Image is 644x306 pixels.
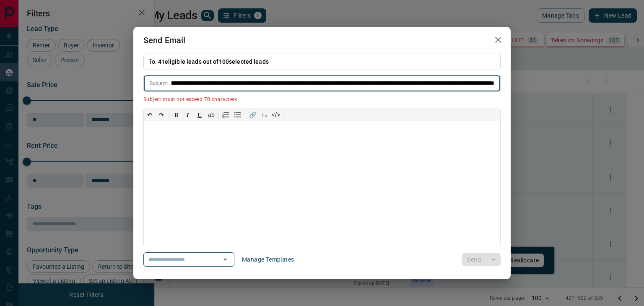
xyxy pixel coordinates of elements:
button: Open [219,254,231,265]
button: Manage Templates [237,253,299,266]
button: 𝐔 [194,109,205,121]
div: split button [462,253,501,266]
s: ab [208,112,215,118]
button: ab [205,109,217,121]
p: Subject must not exceed 70 characters [143,93,495,104]
button: Bullet list [232,109,244,121]
button: 𝑰 [182,109,194,121]
button: ↷ [156,109,167,121]
button: 🔗 [247,109,258,121]
button: ↶ [144,109,156,121]
button: </> [270,109,282,121]
p: Subject: [150,80,168,87]
span: 𝐔 [197,112,202,118]
span: 41 eligible leads out of 100 selected leads [158,58,269,65]
button: 𝐁 [170,109,182,121]
button: Numbered list [220,109,232,121]
p: To: [143,54,501,70]
button: T̲ₓ [258,109,270,121]
h2: Send Email [133,27,196,54]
